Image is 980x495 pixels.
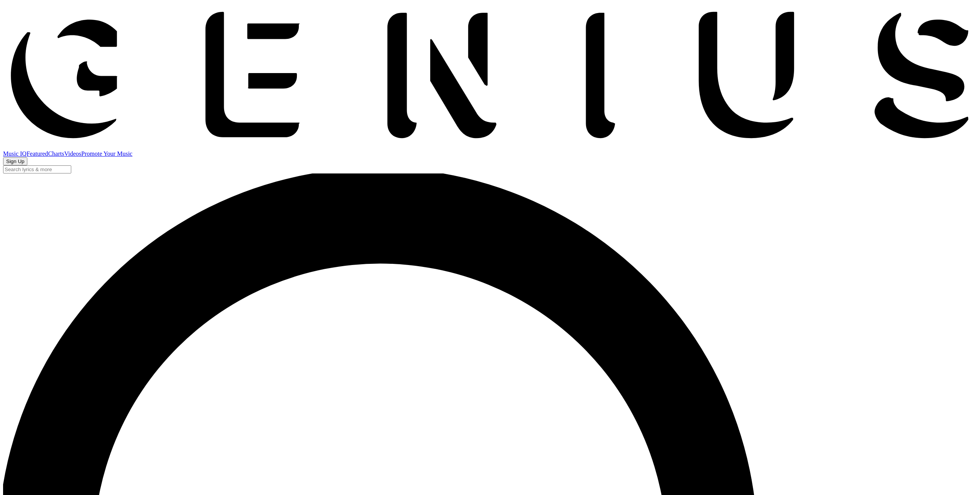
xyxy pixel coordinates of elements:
[48,150,64,157] a: Charts
[27,150,48,157] a: Featured
[3,157,27,165] button: Sign Up
[3,165,71,173] input: Search lyrics & more
[64,150,81,157] a: Videos
[81,150,132,157] a: Promote Your Music
[3,150,27,157] a: Music IQ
